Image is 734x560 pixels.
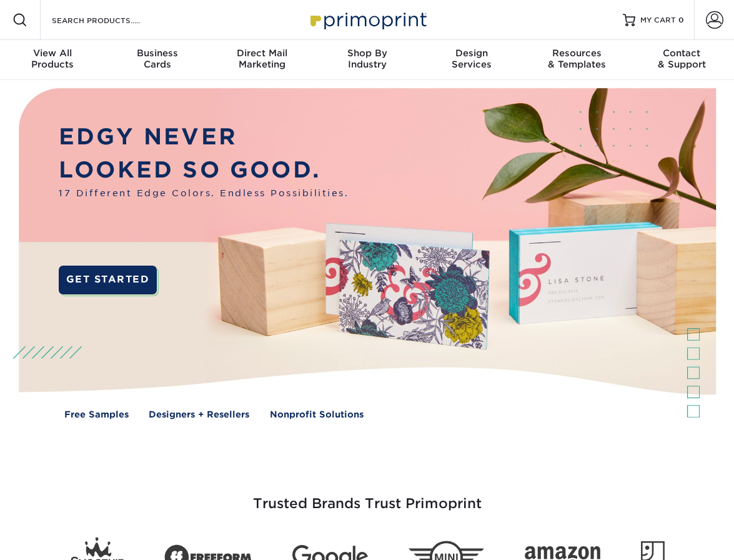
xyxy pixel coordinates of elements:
a: Resources& Templates [524,40,629,80]
div: Marketing [210,47,315,70]
p: LOOKED SO GOOD. [59,153,349,186]
a: Nonprofit Solutions [270,407,364,421]
span: Business [105,47,210,59]
span: 0 [678,16,684,24]
span: Contact [629,47,734,59]
span: 17 Different Edge Colors. Endless Possibilities. [59,186,349,199]
div: & Templates [524,47,629,70]
img: Primoprint [305,6,430,33]
a: BusinessCards [105,40,210,80]
a: Direct MailMarketing [210,40,315,80]
a: GET STARTED [59,266,157,294]
div: Industry [315,47,420,70]
span: Shop By [315,47,420,59]
a: DesignServices [419,40,524,80]
span: Direct Mail [210,47,315,59]
div: & Support [629,47,734,70]
span: Resources [524,47,629,59]
a: Free Samples [64,407,129,421]
input: SEARCH PRODUCTS..... [51,12,172,27]
span: MY CART [640,15,676,26]
a: Contact& Support [629,40,734,80]
div: Services [419,47,524,70]
a: Shop ByIndustry [315,40,420,80]
h3: Trusted Brands Trust Primoprint [9,466,725,527]
a: Designers + Resellers [149,407,249,421]
p: EDGY NEVER [59,120,349,153]
span: Design [419,47,524,59]
div: Cards [105,47,210,70]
